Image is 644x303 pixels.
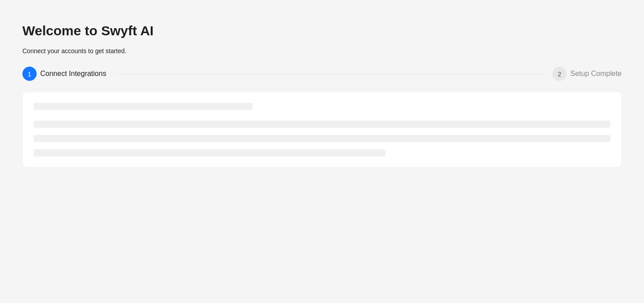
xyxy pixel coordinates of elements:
span: 2 [558,71,561,78]
h2: Welcome to Swyft AI [22,22,622,39]
span: Connect your accounts to get started. [22,47,127,55]
div: Setup Complete [570,67,622,81]
span: 1 [28,71,31,78]
div: Connect Integrations [40,67,114,81]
